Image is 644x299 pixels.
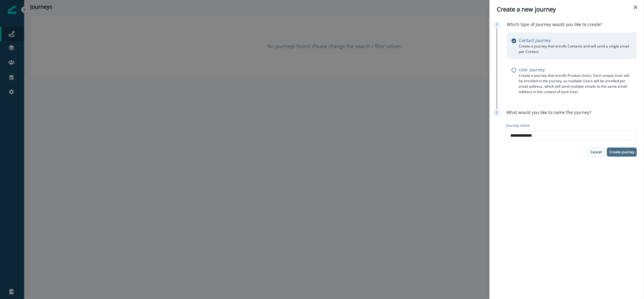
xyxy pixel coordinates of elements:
button: Create journey [607,148,637,157]
p: 1 [496,22,498,28]
p: Which type of Journey would you like to create? [507,21,602,28]
p: Contact journey [519,37,551,44]
p: What would you like to name the journey? [506,109,591,115]
p: Create a journey that enrolls Contacts and will send a single email per Contact. [519,44,632,54]
p: Create a journey that enrolls Product Users. Each unique User will be enrolled in the journey, so... [519,73,632,95]
button: Cancel [588,148,604,157]
p: User journey [519,67,545,73]
p: Create journey [609,150,634,154]
button: Close [631,2,640,12]
p: 2 [496,110,498,115]
div: Create a new journey [497,5,637,14]
p: Journey name [506,123,530,128]
p: Cancel [590,150,602,154]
